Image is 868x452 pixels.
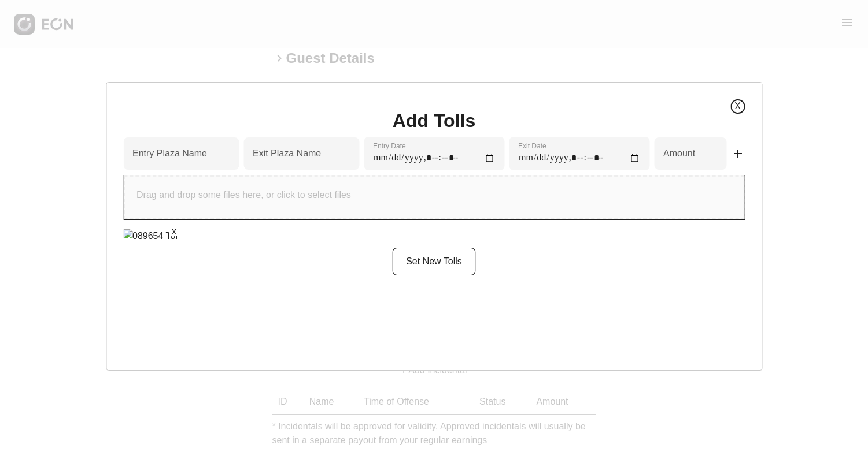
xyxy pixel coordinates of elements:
[730,99,745,114] button: X
[132,147,207,160] label: Entry Plaza Name
[373,141,406,151] label: Entry Date
[168,225,180,236] button: x
[392,248,476,275] button: Set New Tolls
[393,114,475,128] h1: Add Tolls
[663,147,695,160] label: Amount
[253,147,321,160] label: Exit Plaza Name
[123,229,178,243] img: 089654 Tol
[518,141,546,151] label: Exit Date
[731,147,745,160] span: add
[136,188,351,202] p: Drag and drop some files here, or click to select files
